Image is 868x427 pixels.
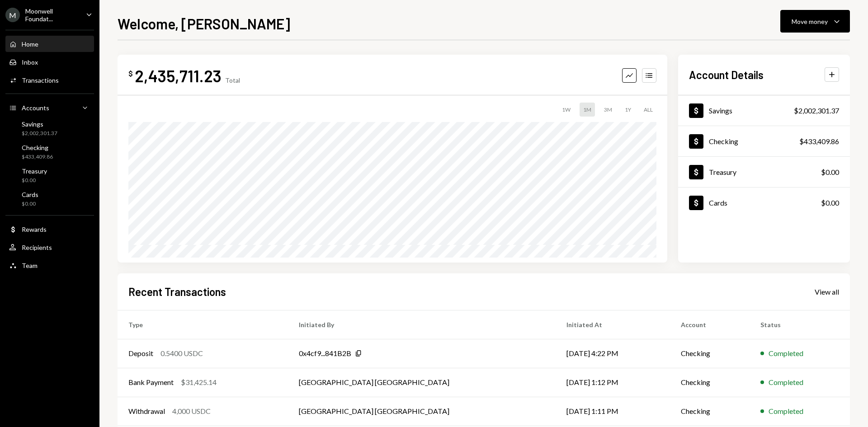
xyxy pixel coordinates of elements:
[678,126,850,156] a: Checking$433,409.86
[678,157,850,187] a: Treasury$0.00
[288,310,556,339] th: Initiated By
[128,348,153,359] div: Deposit
[709,137,738,145] div: Checking
[670,397,750,426] td: Checking
[750,310,850,339] th: Status
[22,262,38,269] div: Team
[5,164,94,186] a: Treasury$0.00
[172,406,211,417] div: 4,000 USDC
[22,167,47,175] div: Treasury
[22,58,38,66] div: Inbox
[815,286,839,296] a: View all
[556,339,670,368] td: [DATE] 4:22 PM
[5,221,94,237] a: Rewards
[709,106,732,115] div: Savings
[769,406,803,417] div: Completed
[670,368,750,397] td: Checking
[670,339,750,368] td: Checking
[22,153,53,161] div: $433,409.86
[5,36,94,52] a: Home
[160,348,203,359] div: 0.5400 USDC
[299,348,351,359] div: 0x4cf9...841B2B
[25,7,79,23] div: Moonwell Foundat...
[22,225,47,233] div: Rewards
[821,197,839,208] div: $0.00
[709,198,727,207] div: Cards
[118,310,288,339] th: Type
[5,257,94,273] a: Team
[709,168,736,176] div: Treasury
[5,239,94,255] a: Recipients
[556,368,670,397] td: [DATE] 1:12 PM
[556,397,670,426] td: [DATE] 1:11 PM
[181,377,217,388] div: $31,425.14
[5,141,94,163] a: Checking$433,409.86
[288,397,556,426] td: [GEOGRAPHIC_DATA] [GEOGRAPHIC_DATA]
[118,14,290,33] h1: Welcome, [PERSON_NAME]
[799,136,839,147] div: $433,409.86
[5,188,94,210] a: Cards$0.00
[792,17,828,26] div: Move money
[22,76,59,84] div: Transactions
[128,377,174,388] div: Bank Payment
[5,8,20,22] div: M
[288,368,556,397] td: [GEOGRAPHIC_DATA] [GEOGRAPHIC_DATA]
[769,348,803,359] div: Completed
[22,120,57,128] div: Savings
[5,99,94,116] a: Accounts
[678,95,850,126] a: Savings$2,002,301.37
[821,167,839,178] div: $0.00
[22,177,47,184] div: $0.00
[128,284,226,299] h2: Recent Transactions
[22,104,49,112] div: Accounts
[670,310,750,339] th: Account
[794,105,839,116] div: $2,002,301.37
[580,103,595,117] div: 1M
[22,40,38,48] div: Home
[769,377,803,388] div: Completed
[558,103,574,117] div: 1W
[640,103,656,117] div: ALL
[5,72,94,88] a: Transactions
[22,191,38,198] div: Cards
[815,287,839,296] div: View all
[689,67,764,82] h2: Account Details
[225,76,240,84] div: Total
[128,69,133,78] div: $
[678,188,850,218] a: Cards$0.00
[135,66,222,86] div: 2,435,711.23
[22,144,53,151] div: Checking
[621,103,635,117] div: 1Y
[600,103,616,117] div: 3M
[128,406,165,417] div: Withdrawal
[22,130,57,137] div: $2,002,301.37
[5,117,94,139] a: Savings$2,002,301.37
[22,200,38,208] div: $0.00
[780,10,850,33] button: Move money
[556,310,670,339] th: Initiated At
[5,54,94,70] a: Inbox
[22,244,52,251] div: Recipients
